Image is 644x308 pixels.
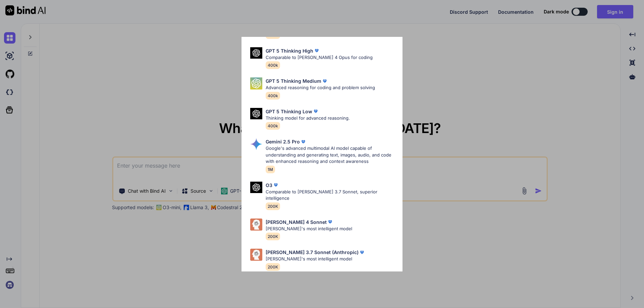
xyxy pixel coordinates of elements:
[266,256,365,262] p: [PERSON_NAME]'s most intelligent model
[266,138,300,145] p: Gemini 2.5 Pro
[250,108,262,120] img: Pick Models
[250,138,262,150] img: Pick Models
[266,249,359,256] p: [PERSON_NAME] 3.7 Sonnet (Anthropic)
[266,115,350,122] p: Thinking model for advanced reasoning.
[266,263,280,271] span: 200K
[359,249,365,256] img: premium
[272,182,279,188] img: premium
[266,219,327,226] p: [PERSON_NAME] 4 Sonnet
[313,47,320,54] img: premium
[266,122,280,130] span: 400k
[266,145,397,165] p: Google's advanced multimodal AI model capable of understanding and generating text, images, audio...
[266,226,352,232] p: [PERSON_NAME]'s most intelligent model
[266,47,313,54] p: GPT 5 Thinking High
[266,108,312,115] p: GPT 5 Thinking Low
[266,92,280,100] span: 400k
[266,233,280,240] span: 200K
[266,77,321,84] p: GPT 5 Thinking Medium
[266,202,280,210] span: 200K
[266,54,373,61] p: Comparable to [PERSON_NAME] 4 Opus for coding
[300,138,307,145] img: premium
[250,219,262,231] img: Pick Models
[266,166,275,173] span: 1M
[250,182,262,193] img: Pick Models
[266,182,272,189] p: O3
[321,78,328,84] img: premium
[250,77,262,89] img: Pick Models
[266,61,280,69] span: 400k
[250,47,262,59] img: Pick Models
[327,219,333,225] img: premium
[266,189,397,202] p: Comparable to [PERSON_NAME] 3.7 Sonnet, superior intelligence
[312,108,319,115] img: premium
[250,249,262,261] img: Pick Models
[266,84,375,91] p: Advanced reasoning for coding and problem solving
